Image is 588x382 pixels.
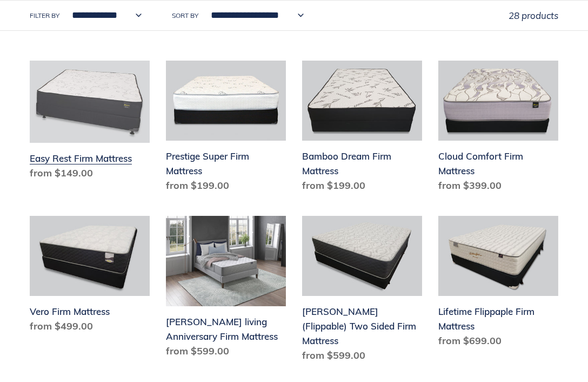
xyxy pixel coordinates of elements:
a: Scott living Anniversary Firm Mattress [166,216,286,363]
a: Lifetime Flippaple Firm Mattress [438,216,558,352]
a: Cloud Comfort Firm Mattress [438,61,558,197]
label: Sort by [172,11,198,21]
a: Vero Firm Mattress [30,216,150,338]
a: Prestige Super Firm Mattress [166,61,286,197]
label: Filter by [30,11,59,21]
a: Del Ray (Flippable) Two Sided Firm Mattress [302,216,422,367]
a: Bamboo Dream Firm Mattress [302,61,422,197]
span: 28 products [509,10,558,21]
a: Easy Rest Firm Mattress [30,61,150,185]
